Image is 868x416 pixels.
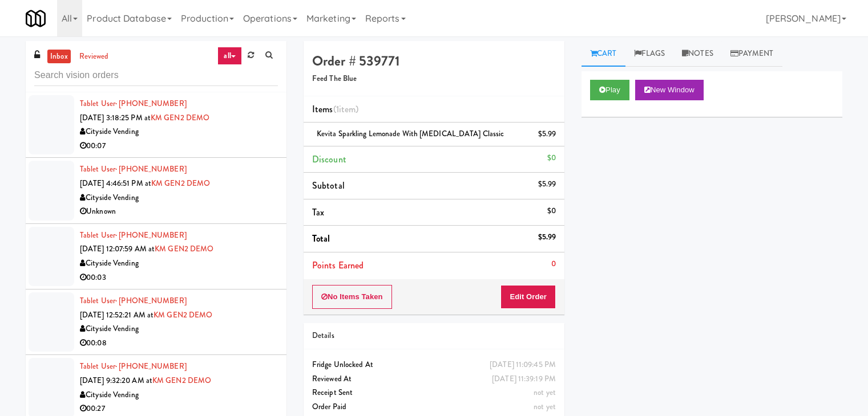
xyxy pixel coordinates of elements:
a: Tablet User· [PHONE_NUMBER] [80,98,187,109]
span: Tax [312,206,324,219]
a: KM GEN2 DEMO [155,243,213,254]
span: Points Earned [312,259,364,272]
span: · [PHONE_NUMBER] [115,164,187,174]
div: $5.99 [538,230,556,244]
a: KM GEN2 DEMO [154,309,212,320]
a: Tablet User· [PHONE_NUMBER] [80,230,187,240]
div: $0 [547,151,556,165]
span: not yet [534,387,556,398]
button: No Items Taken [312,285,392,309]
a: Tablet User· [PHONE_NUMBER] [80,295,187,306]
div: Cityside Vending [80,388,278,402]
ng-pluralize: item [339,103,356,116]
span: Discount [312,153,346,166]
h4: Order # 539771 [312,54,556,68]
div: Cityside Vending [80,256,278,271]
div: 00:27 [80,402,278,416]
span: [DATE] 12:52:21 AM at [80,309,154,320]
span: not yet [534,401,556,412]
div: Cityside Vending [80,125,278,139]
div: 00:03 [80,271,278,285]
a: Tablet User· [PHONE_NUMBER] [80,164,187,174]
img: Micromart [26,9,46,28]
span: · [PHONE_NUMBER] [115,295,187,306]
span: Kevita Sparkling Lemonade with [MEDICAL_DATA] Classic [317,128,504,139]
span: [DATE] 4:46:51 PM at [80,178,151,189]
a: inbox [47,50,71,64]
div: 0 [551,257,556,271]
span: · [PHONE_NUMBER] [115,230,187,240]
a: Tablet User· [PHONE_NUMBER] [80,361,187,372]
div: Reviewed At [312,372,556,386]
span: [DATE] 3:18:25 PM at [80,112,151,123]
div: [DATE] 11:09:45 PM [490,358,556,372]
a: reviewed [76,50,112,64]
a: Flags [625,41,674,67]
button: Play [590,80,629,100]
div: Cityside Vending [80,191,278,205]
a: KM GEN2 DEMO [152,375,211,386]
span: [DATE] 9:32:20 AM at [80,375,152,386]
div: Cityside Vending [80,322,278,336]
span: (1 ) [333,103,359,116]
div: 00:08 [80,336,278,350]
span: Subtotal [312,179,345,192]
a: Cart [582,41,625,67]
button: New Window [635,80,704,100]
span: · [PHONE_NUMBER] [115,361,187,372]
a: Payment [722,41,782,67]
a: KM GEN2 DEMO [151,112,209,123]
div: $0 [547,204,556,218]
span: [DATE] 12:07:59 AM at [80,243,155,254]
h5: Feed The Blue [312,75,556,83]
span: · [PHONE_NUMBER] [115,98,187,109]
span: Items [312,103,358,116]
input: Search vision orders [34,65,278,86]
div: Details [312,329,556,343]
div: 00:07 [80,139,278,153]
div: $5.99 [538,177,556,191]
div: $5.99 [538,127,556,141]
div: Order Paid [312,400,556,414]
li: Tablet User· [PHONE_NUMBER][DATE] 3:18:25 PM atKM GEN2 DEMOCityside Vending00:07 [26,92,286,158]
div: Unknown [80,205,278,219]
li: Tablet User· [PHONE_NUMBER][DATE] 4:46:51 PM atKM GEN2 DEMOCityside VendingUnknown [26,158,286,223]
span: Total [312,232,330,245]
a: KM GEN2 DEMO [151,178,210,189]
li: Tablet User· [PHONE_NUMBER][DATE] 12:07:59 AM atKM GEN2 DEMOCityside Vending00:03 [26,224,286,289]
div: [DATE] 11:39:19 PM [492,372,556,386]
li: Tablet User· [PHONE_NUMBER][DATE] 12:52:21 AM atKM GEN2 DEMOCityside Vending00:08 [26,289,286,355]
div: Receipt Sent [312,386,556,400]
button: Edit Order [500,285,556,309]
div: Fridge Unlocked At [312,358,556,372]
a: Notes [673,41,722,67]
a: all [217,47,241,65]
